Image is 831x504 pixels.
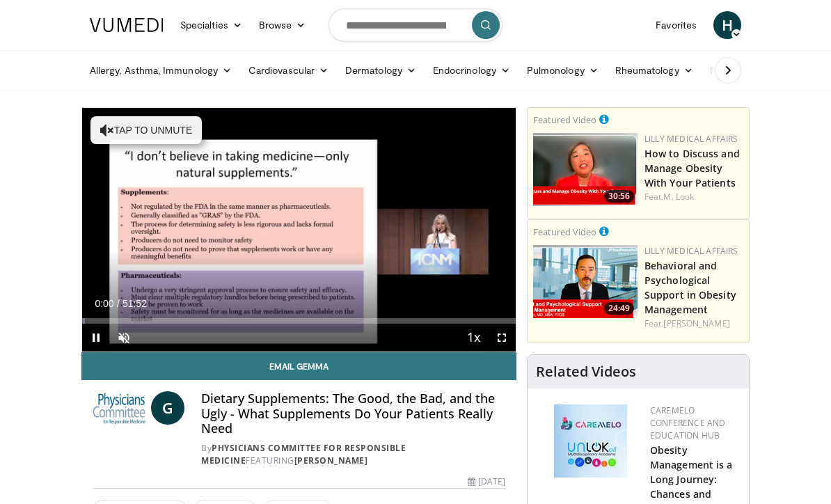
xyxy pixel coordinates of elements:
[201,442,406,466] a: Physicians Committee for Responsible Medicine
[663,191,694,203] a: M. Look
[337,56,425,84] a: Dermatology
[172,11,251,39] a: Specialties
[533,226,596,238] small: Featured Video
[81,56,240,84] a: Allergy, Asthma, Immunology
[329,8,502,42] input: Search topics, interventions
[650,404,725,441] a: CaReMeLO Conference and Education Hub
[110,324,138,352] button: Unmute
[93,391,145,425] img: Physicians Committee for Responsible Medicine
[533,113,596,126] small: Featured Video
[644,259,736,316] a: Behavioral and Psychological Support in Obesity Management
[533,245,638,318] a: 24:49
[536,363,636,380] h4: Related Videos
[533,133,638,206] a: 30:56
[644,245,738,257] a: Lilly Medical Affairs
[90,116,202,144] button: Tap to unmute
[644,133,738,145] a: Lilly Medical Affairs
[82,108,516,352] video-js: Video Player
[82,324,110,352] button: Pause
[644,147,740,189] a: How to Discuss and Manage Obesity With Your Patients
[425,56,519,84] a: Endocrinology
[122,298,147,309] span: 51:52
[644,191,743,203] div: Feat.
[201,391,505,436] h4: Dietary Supplements: The Good, the Bad, and the Ugly - What Supplements Do Your Patients Really Need
[82,318,516,324] div: Progress Bar
[201,442,505,467] div: By FEATURING
[663,317,729,329] a: [PERSON_NAME]
[117,298,120,309] span: /
[468,475,505,488] div: [DATE]
[519,56,607,84] a: Pulmonology
[151,391,184,425] a: G
[294,455,368,466] a: [PERSON_NAME]
[90,18,164,32] img: VuMedi Logo
[95,298,113,309] span: 0:00
[251,11,315,39] a: Browse
[81,352,516,380] a: Email Gemma
[644,317,743,330] div: Feat.
[604,302,634,315] span: 24:49
[533,245,638,318] img: ba3304f6-7838-4e41-9c0f-2e31ebde6754.png.150x105_q85_crop-smart_upscale.png
[647,11,705,39] a: Favorites
[533,133,638,206] img: c98a6a29-1ea0-4bd5-8cf5-4d1e188984a7.png.150x105_q85_crop-smart_upscale.png
[240,56,337,84] a: Cardiovascular
[460,324,488,352] button: Playback Rate
[607,56,702,84] a: Rheumatology
[554,404,627,478] img: 45df64a9-a6de-482c-8a90-ada250f7980c.png.150x105_q85_autocrop_double_scale_upscale_version-0.2.jpg
[713,11,741,39] a: H
[604,190,634,203] span: 30:56
[488,324,516,352] button: Fullscreen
